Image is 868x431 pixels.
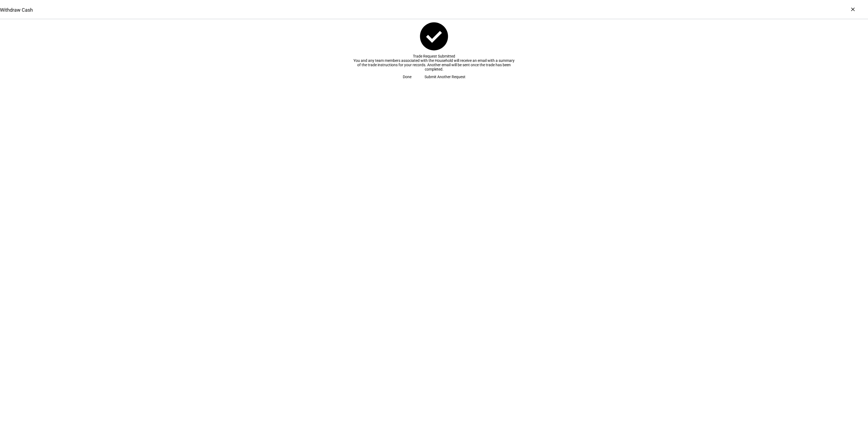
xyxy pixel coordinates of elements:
div: You and any team members associated with the Household will receive an email with a summary of th... [353,58,515,71]
span: Submit Another Request [425,71,465,82]
button: Done [396,71,418,82]
div: × [848,5,857,14]
span: Done [403,71,411,82]
div: Trade Request Submitted [353,54,515,58]
mat-icon: check_circle [417,20,451,53]
button: Submit Another Request [418,71,472,82]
